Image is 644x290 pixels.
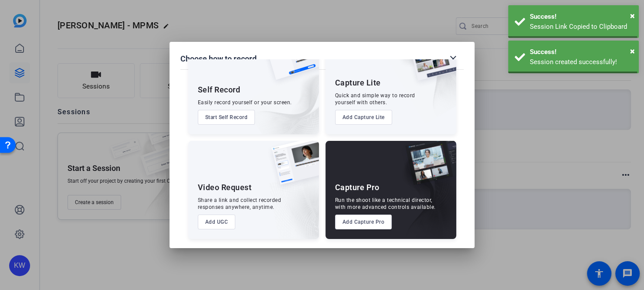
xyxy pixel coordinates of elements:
span: × [630,46,635,56]
div: Session created successfully! [530,57,632,67]
div: Success! [530,12,632,22]
div: Success! [530,47,632,57]
span: × [630,10,635,21]
button: Close [630,9,635,22]
div: Session Link Copied to Clipboard [530,22,632,32]
button: Close [630,44,635,58]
